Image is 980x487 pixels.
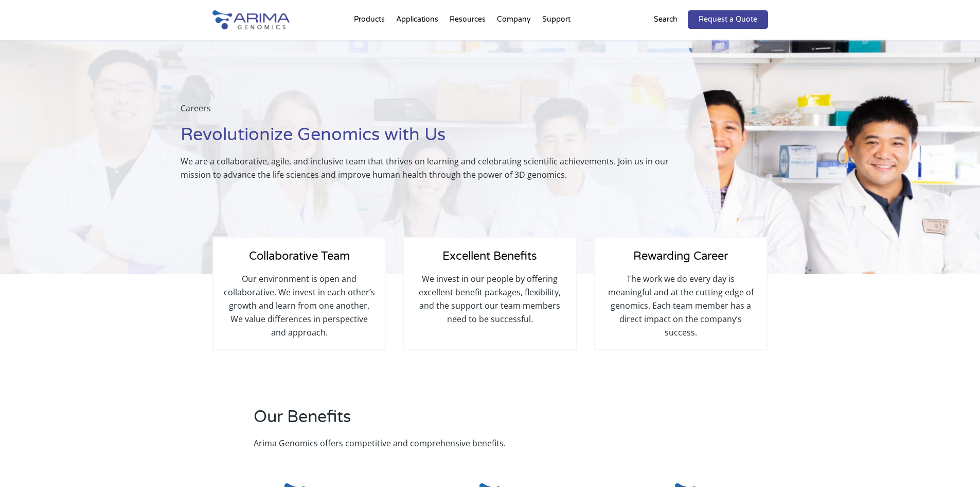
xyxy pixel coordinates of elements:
p: Arima Genomics offers competitive and comprehensive benefits. [254,436,621,450]
p: We are a collaborative, agile, and inclusive team that thrives on learning and celebrating scient... [181,155,696,181]
img: Arima-Genomics-logo [212,10,290,29]
p: The work we do every day is meaningful and at the cutting edge of genomics. Each team member has ... [605,272,756,339]
span: Rewarding Career [633,249,728,263]
h1: Revolutionize Genomics with Us [181,123,696,155]
a: Request a Quote [688,10,768,29]
p: Search [654,13,678,26]
p: We invest in our people by offering excellent benefit packages, flexibility, and the support our ... [414,272,565,326]
h2: Our Benefits [254,406,621,436]
span: Excellent Benefits [442,249,537,263]
span: Collaborative Team [249,249,350,263]
p: Our environment is open and collaborative. We invest in each other’s growth and learn from one an... [224,272,375,339]
p: Careers [181,102,696,123]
